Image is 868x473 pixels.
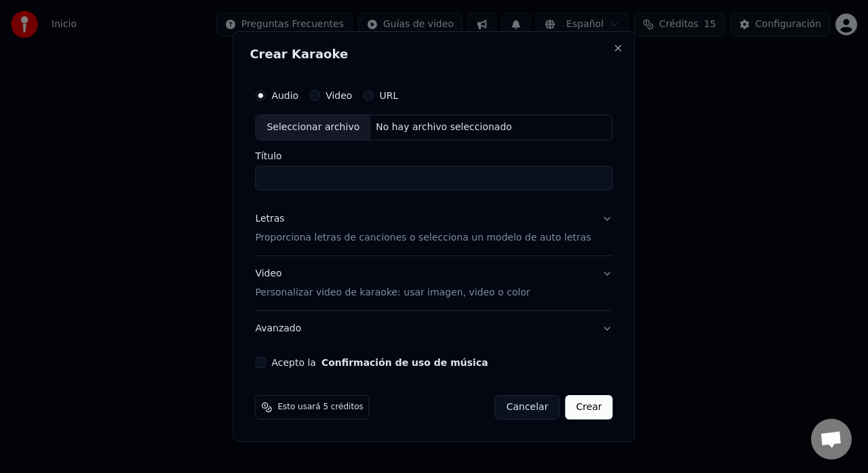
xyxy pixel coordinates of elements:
label: Título [255,151,612,161]
div: Letras [255,212,284,226]
label: URL [379,91,398,100]
button: VideoPersonalizar video de karaoke: usar imagen, video o color [255,256,612,310]
p: Personalizar video de karaoke: usar imagen, video o color [255,286,530,300]
button: Acepto la [321,358,488,367]
div: Seleccionar archivo [256,115,370,140]
button: LetrasProporciona letras de canciones o selecciona un modelo de auto letras [255,201,612,255]
button: Cancelar [495,395,560,419]
button: Avanzado [255,311,612,346]
span: Esto usará 5 créditos [277,402,363,413]
p: Proporciona letras de canciones o selecciona un modelo de auto letras [255,231,591,245]
div: No hay archivo seleccionado [370,121,517,134]
div: Video [255,267,530,300]
h2: Crear Karaoke [250,48,618,60]
label: Audio [271,91,298,100]
label: Acepto la [271,358,488,367]
button: Crear [565,395,612,419]
label: Video [325,91,352,100]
